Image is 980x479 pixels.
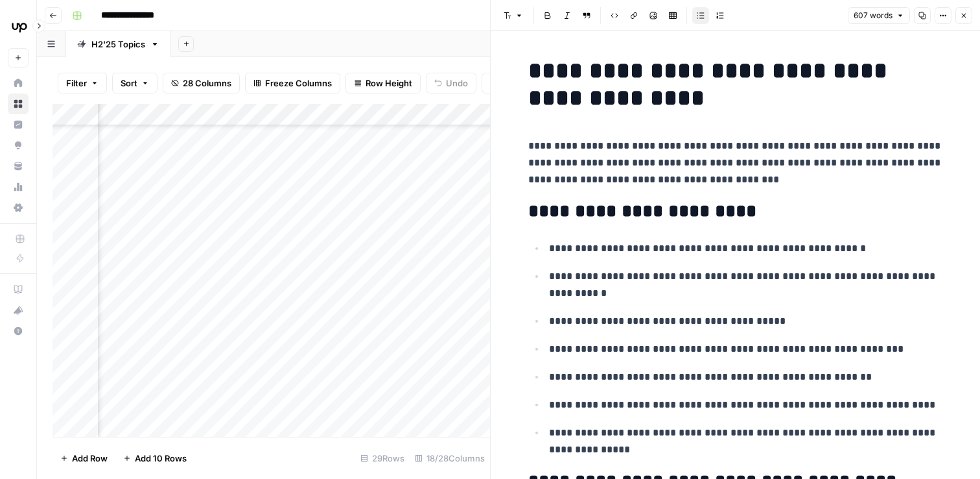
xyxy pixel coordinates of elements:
[265,77,332,90] span: Freeze Columns
[245,73,340,93] button: Freeze Columns
[446,77,468,90] span: Undo
[8,135,29,156] a: Opportunities
[66,77,87,90] span: Filter
[8,197,29,218] a: Settings
[426,73,476,93] button: Undo
[848,7,910,24] button: 607 words
[8,114,29,135] a: Insights
[854,10,892,21] span: 607 words
[52,448,115,469] button: Add Row
[72,452,108,465] span: Add Row
[8,301,28,320] div: What's new?
[112,73,157,93] button: Sort
[135,452,187,465] span: Add 10 Rows
[8,300,29,321] button: What's new?
[58,73,107,93] button: Filter
[66,31,170,57] a: H2'25 Topics
[355,448,410,469] div: 29 Rows
[163,73,240,93] button: 28 Columns
[8,73,29,93] a: Home
[8,15,31,38] img: Upwork Logo
[8,177,29,197] a: Usage
[8,279,29,300] a: AirOps Academy
[8,156,29,177] a: Your Data
[91,38,145,51] div: H2'25 Topics
[183,77,231,90] span: 28 Columns
[121,77,137,90] span: Sort
[366,77,412,90] span: Row Height
[410,448,490,469] div: 18/28 Columns
[8,321,29,341] button: Help + Support
[8,10,29,43] button: Workspace: Upwork
[8,93,29,114] a: Browse
[115,448,194,469] button: Add 10 Rows
[345,73,421,93] button: Row Height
